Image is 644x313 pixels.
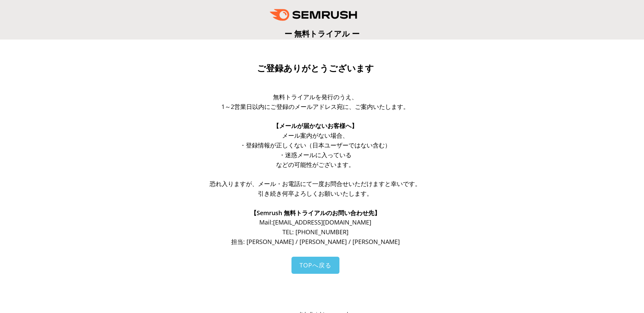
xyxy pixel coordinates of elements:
[258,189,373,197] span: 引き続き何卒よろしくお願いいたします。
[259,218,371,226] span: Mail: [EMAIL_ADDRESS][DOMAIN_NAME]
[284,28,360,39] span: ー 無料トライアル ー
[291,257,339,274] a: TOPへ戻る
[240,141,391,149] span: ・登録情報が正しくない（日本ユーザーではない含む）
[282,131,348,139] span: メール案内がない場合、
[221,103,409,111] span: 1～2営業日以内にご登録のメールアドレス宛に、ご案内いたします。
[251,209,380,217] span: 【Semrush 無料トライアルのお問い合わせ先】
[273,122,358,130] span: 【メールが届かないお客様へ】
[210,180,421,188] span: 恐れ入りますが、メール・お電話にて一度お問合せいただけますと幸いです。
[279,151,352,159] span: ・迷惑メールに入っている
[300,261,331,269] span: TOPへ戻る
[257,63,374,73] span: ご登録ありがとうございます
[273,93,358,101] span: 無料トライアルを発行のうえ、
[276,161,355,169] span: などの可能性がございます。
[282,228,348,236] span: TEL: [PHONE_NUMBER]
[231,238,400,246] span: 担当: [PERSON_NAME] / [PERSON_NAME] / [PERSON_NAME]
